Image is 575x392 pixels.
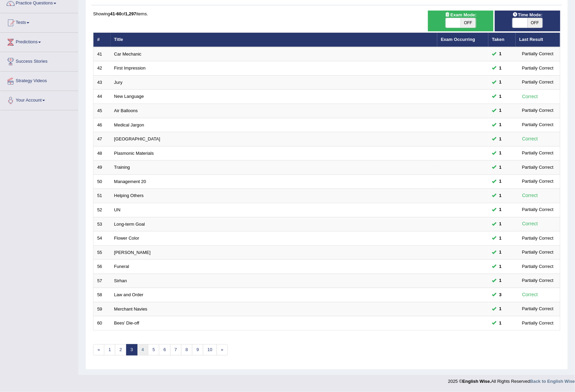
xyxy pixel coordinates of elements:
[93,344,104,356] a: «
[114,136,160,141] a: [GEOGRAPHIC_DATA]
[114,207,121,212] a: UN
[126,344,137,356] a: 3
[93,203,110,217] td: 52
[497,277,504,284] span: You can still take this question
[497,291,504,299] span: You can still take this question
[519,107,556,114] div: Partially Correct
[114,94,144,99] a: New Language
[519,249,556,256] div: Partially Correct
[93,104,110,118] td: 45
[497,235,504,242] span: You can still take this question
[530,379,575,384] a: Back to English Wise
[114,222,145,227] a: Long-term Goal
[497,221,504,228] span: You can still take this question
[137,344,148,356] a: 4
[93,245,110,260] td: 55
[114,292,144,297] a: Law and Order
[442,11,479,18] span: Exam Mode:
[203,344,217,356] a: 10
[497,79,504,86] span: You can still take this question
[114,108,138,113] a: Air Balloons
[461,18,476,28] span: OFF
[519,291,541,299] div: Correct
[93,33,110,47] th: #
[510,11,545,18] span: Time Mode:
[93,316,110,331] td: 60
[114,165,130,170] a: Training
[497,50,504,58] span: You can still take this question
[115,344,126,356] a: 2
[114,51,142,57] a: Car Mechanic
[497,65,504,72] span: You can still take this question
[159,344,170,356] a: 6
[497,206,504,213] span: You can still take this question
[217,344,228,356] a: »
[497,107,504,114] span: You can still take this question
[114,122,144,127] a: Medical Jargon
[497,305,504,313] span: You can still take this question
[519,263,556,270] div: Partially Correct
[0,13,78,30] a: Tests
[516,33,560,47] th: Last Result
[181,344,192,356] a: 8
[93,231,110,246] td: 54
[497,93,504,100] span: You can still take this question
[114,250,151,255] a: [PERSON_NAME]
[93,90,110,104] td: 44
[110,33,437,47] th: Title
[497,136,504,143] span: You can still take this question
[0,91,78,108] a: Your Account
[104,344,115,356] a: 1
[519,320,556,327] div: Partially Correct
[519,164,556,171] div: Partially Correct
[519,121,556,129] div: Partially Correct
[114,306,148,312] a: Merchant Navies
[125,11,136,16] b: 1,297
[93,189,110,203] td: 51
[519,192,541,200] div: Correct
[93,75,110,90] td: 43
[497,192,504,199] span: You can still take this question
[528,18,543,28] span: OFF
[148,344,159,356] a: 5
[462,379,491,384] strong: English Wise.
[114,80,123,85] a: Jury
[519,206,556,213] div: Partially Correct
[497,150,504,157] span: You can still take this question
[428,11,493,31] div: Show exams occurring in exams
[114,278,127,283] a: Sirhan
[497,320,504,327] span: You can still take this question
[110,11,121,16] b: 41-60
[93,175,110,189] td: 50
[170,344,181,356] a: 7
[93,132,110,147] td: 47
[519,65,556,72] div: Partially Correct
[519,235,556,242] div: Partially Correct
[488,33,516,47] th: Taken
[519,178,556,185] div: Partially Correct
[519,220,541,228] div: Correct
[519,79,556,86] div: Partially Correct
[93,302,110,316] td: 59
[93,61,110,76] td: 42
[93,288,110,302] td: 58
[93,161,110,175] td: 49
[93,274,110,288] td: 57
[93,118,110,132] td: 46
[93,146,110,161] td: 48
[93,11,560,17] div: Showing of items.
[114,264,129,269] a: Funeral
[497,164,504,171] span: You can still take this question
[114,151,154,156] a: Plasmonic Materials
[114,320,139,326] a: Bees' Die-off
[519,277,556,284] div: Partially Correct
[114,236,139,241] a: Flower Color
[114,193,144,198] a: Helping Others
[441,37,475,42] a: Exam Occurring
[114,65,146,71] a: First Impression
[519,305,556,313] div: Partially Correct
[519,93,541,101] div: Correct
[0,72,78,89] a: Strategy Videos
[497,178,504,185] span: You can still take this question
